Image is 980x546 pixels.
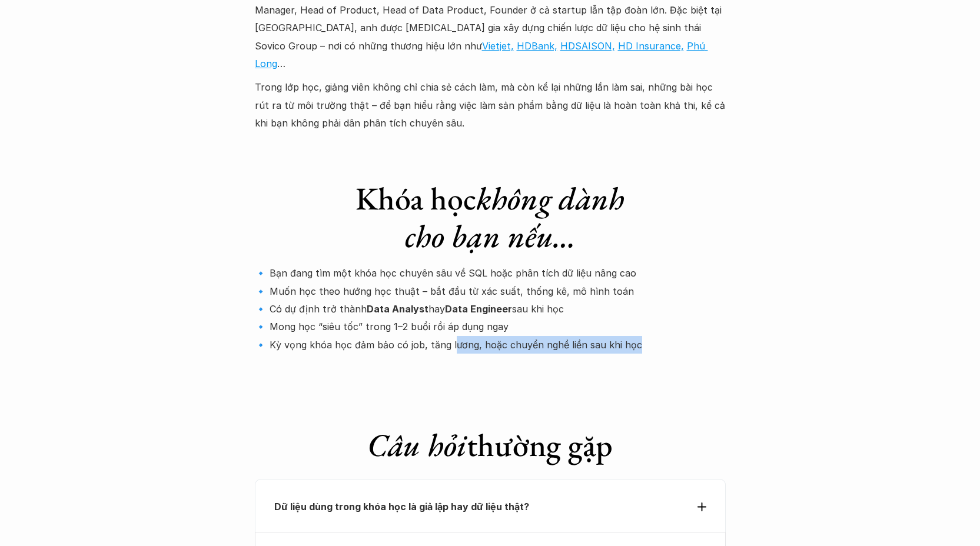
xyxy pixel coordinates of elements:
a: HD Insurance, [618,40,684,52]
p: Trong lớp học, giảng viên không chỉ chia sẻ cách làm, mà còn kể lại những lần làm sai, những bài ... [255,78,726,132]
a: HDSAISON, [560,40,615,52]
em: Câu hỏi [367,424,467,465]
h1: Khóa học [347,179,634,256]
a: HDBank, [517,40,557,52]
strong: Dữ liệu dùng trong khóa học là giả lập hay dữ liệu thật? [274,501,529,512]
p: 🔹 Bạn đang tìm một khóa học chuyên sâu về SQL hoặc phân tích dữ liệu nâng cao 🔹 Muốn học theo hướ... [255,264,726,354]
a: Phú Long [255,40,708,69]
strong: Data Engineer [445,303,512,315]
strong: Data Analyst [367,303,428,315]
a: Vietjet, [482,40,514,52]
em: không dành cho bạn nếu… [405,178,632,257]
h1: thường gặp [255,426,726,464]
